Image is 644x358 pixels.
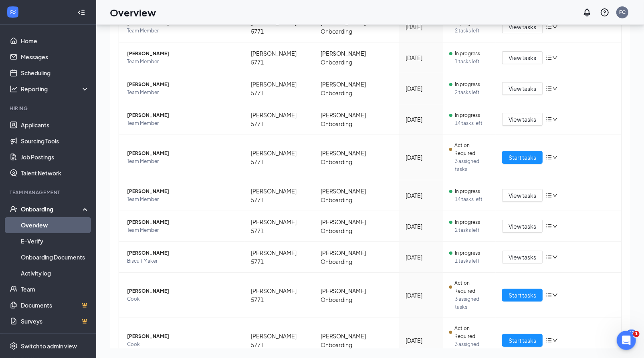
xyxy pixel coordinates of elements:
span: Start tasks [509,336,536,345]
span: View tasks [509,53,536,62]
span: View tasks [509,253,536,261]
span: View tasks [509,222,536,231]
span: down [552,338,558,343]
span: Action Required [454,279,489,295]
svg: Collapse [77,8,85,16]
span: bars [546,223,552,229]
span: Start tasks [509,153,536,162]
span: down [552,254,558,260]
span: down [552,193,558,198]
span: In progress [455,80,480,88]
span: 14 tasks left [455,119,489,127]
span: bars [546,54,552,61]
span: Team Member [127,58,238,66]
td: [PERSON_NAME] 5771 [244,73,314,104]
div: Reporting [21,85,90,93]
a: Team [21,281,89,297]
span: Cook [127,340,238,348]
span: View tasks [509,84,536,93]
div: [DATE] [406,53,436,62]
button: View tasks [502,113,543,126]
div: Onboarding [21,205,83,213]
a: Talent Network [21,165,89,181]
span: 2 tasks left [455,27,489,35]
svg: Analysis [10,85,18,93]
span: Cook [127,295,238,303]
span: bars [546,192,552,199]
span: In progress [455,218,480,226]
td: [PERSON_NAME] Onboarding [314,180,399,211]
span: down [552,86,558,91]
span: [PERSON_NAME] [127,287,238,295]
td: [PERSON_NAME] 5771 [244,42,314,73]
div: [DATE] [406,191,436,200]
a: Messages [21,49,89,65]
svg: Notifications [582,8,592,17]
button: View tasks [502,20,543,33]
span: Biscuit Maker [127,257,238,265]
button: View tasks [502,82,543,95]
td: [PERSON_NAME] Onboarding [314,42,399,73]
span: View tasks [509,191,536,200]
span: Team Member [127,195,238,203]
td: [PERSON_NAME] Onboarding [314,73,399,104]
div: [DATE] [406,291,436,300]
span: Action Required [454,324,489,340]
a: Job Postings [21,149,89,165]
div: Switch to admin view [21,342,77,350]
span: bars [546,85,552,92]
div: [DATE] [406,253,436,261]
td: [PERSON_NAME] Onboarding [314,104,399,135]
button: View tasks [502,251,543,263]
span: [PERSON_NAME] [127,187,238,195]
span: 3 assigned tasks [455,340,489,356]
a: Overview [21,217,89,233]
div: [DATE] [406,115,436,124]
span: Start tasks [509,291,536,300]
td: [PERSON_NAME] 5771 [244,12,314,42]
svg: UserCheck [10,205,18,213]
span: 2 tasks left [455,88,489,97]
div: Team Management [10,189,88,196]
span: bars [546,292,552,298]
span: [PERSON_NAME] [127,332,238,340]
svg: QuestionInfo [600,8,610,17]
td: [PERSON_NAME] 5771 [244,211,314,242]
div: [DATE] [406,22,436,31]
span: down [552,155,558,160]
span: bars [546,154,552,161]
span: Team Member [127,27,238,35]
span: down [552,292,558,298]
button: Start tasks [502,289,543,302]
span: [PERSON_NAME] [127,149,238,157]
a: DocumentsCrown [21,297,89,313]
span: down [552,24,558,30]
td: [PERSON_NAME] Onboarding [314,211,399,242]
span: Team Member [127,88,238,97]
div: Hiring [10,105,88,112]
span: Team Member [127,157,238,165]
span: In progress [455,249,480,257]
div: 12 [627,330,636,336]
span: [PERSON_NAME] [127,218,238,226]
span: 1 tasks left [455,58,489,66]
a: Home [21,33,89,49]
span: View tasks [509,115,536,124]
span: Action Required [454,141,489,157]
svg: Settings [10,342,18,350]
span: Team Member [127,226,238,234]
td: [PERSON_NAME] 5771 [244,104,314,135]
div: [DATE] [406,84,436,93]
span: bars [546,337,552,344]
td: [PERSON_NAME] 5771 [244,135,314,180]
button: View tasks [502,189,543,202]
span: 2 tasks left [455,226,489,234]
span: 1 [633,331,640,337]
a: E-Verify [21,233,89,249]
span: Team Member [127,119,238,127]
td: [PERSON_NAME] 5771 [244,180,314,211]
a: Onboarding Documents [21,249,89,265]
span: In progress [455,50,480,58]
span: [PERSON_NAME] [127,111,238,119]
div: [DATE] [406,222,436,231]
